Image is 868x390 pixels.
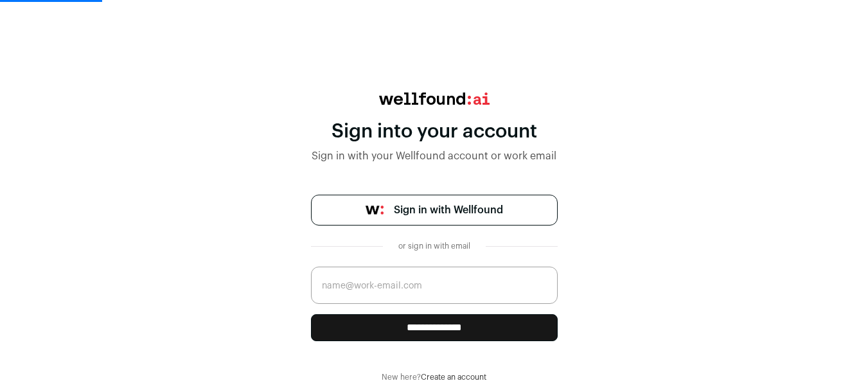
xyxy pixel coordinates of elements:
[421,373,486,381] a: Create an account
[311,267,558,304] input: name@work-email.com
[311,148,558,164] div: Sign in with your Wellfound account or work email
[379,93,490,105] img: wellfound:ai
[366,206,384,215] img: wellfound-symbol-flush-black-fb3c872781a75f747ccb3a119075da62bfe97bd399995f84a933054e44a575c4.png
[311,120,558,143] div: Sign into your account
[311,372,558,382] div: New here?
[311,195,558,226] a: Sign in with Wellfound
[393,241,475,251] div: or sign in with email
[394,202,503,218] span: Sign in with Wellfound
